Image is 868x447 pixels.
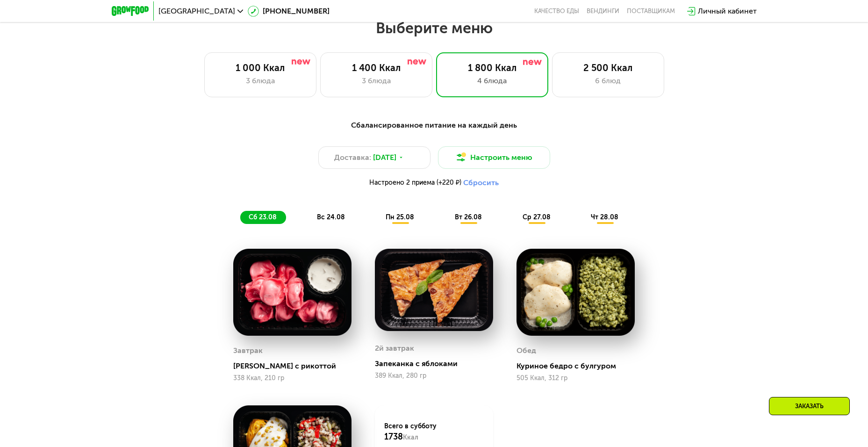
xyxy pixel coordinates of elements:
div: 6 блюд [562,75,654,87]
div: 1 000 Ккал [214,62,307,73]
div: Куриное бедро с булгуром [516,361,642,371]
h2: Выберите меню [30,19,838,37]
div: Запеканка с яблоками [375,359,501,368]
span: 1738 [384,432,403,442]
span: сб 23.08 [249,213,277,221]
div: 3 блюда [330,75,423,87]
span: вт 26.08 [455,213,482,221]
a: Вендинги [587,7,619,15]
div: 389 Ккал, 280 гр [375,372,493,380]
div: 1 800 Ккал [446,62,538,73]
span: [GEOGRAPHIC_DATA] [158,7,235,15]
a: [PHONE_NUMBER] [248,6,330,17]
div: 505 Ккал, 312 гр [516,375,635,382]
button: Сбросить [463,178,499,187]
div: Сбалансированное питание на каждый день [158,120,711,131]
div: 1 400 Ккал [330,62,423,73]
div: [PERSON_NAME] с рикоттой [233,361,359,371]
div: Всего в субботу [384,422,484,442]
span: ср 27.08 [523,213,551,221]
span: пн 25.08 [386,213,414,221]
div: 2й завтрак [375,341,414,355]
a: Качество еды [534,7,579,15]
span: Доставка: [334,152,371,163]
div: 3 блюда [214,75,307,87]
button: Настроить меню [438,146,550,169]
div: поставщикам [627,7,675,15]
div: Заказать [769,397,850,415]
div: Обед [516,344,536,358]
div: 338 Ккал, 210 гр [233,375,352,382]
div: 2 500 Ккал [562,62,654,73]
div: Завтрак [233,344,263,358]
span: вс 24.08 [317,213,345,221]
span: чт 28.08 [591,213,618,221]
div: 4 блюда [446,75,538,87]
span: Ккал [403,433,418,441]
span: [DATE] [373,152,396,163]
div: Личный кабинет [698,6,757,17]
span: Настроено 2 приема (+220 ₽) [369,180,461,186]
